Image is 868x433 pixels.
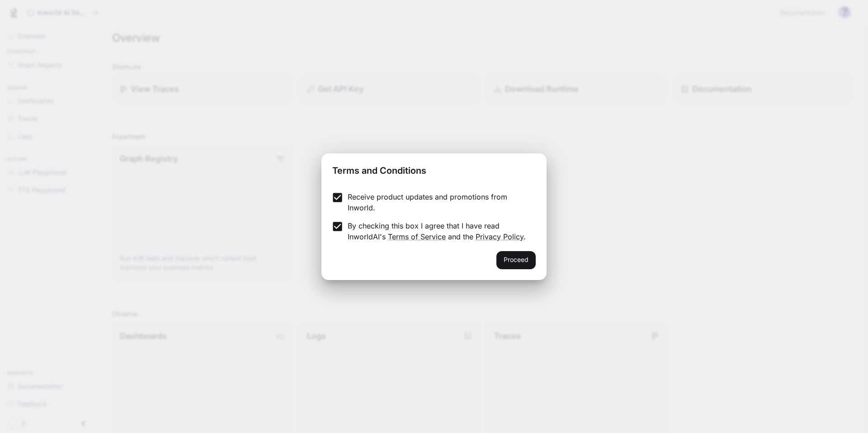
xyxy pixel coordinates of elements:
h2: Terms and Conditions [321,153,547,184]
button: Proceed [496,251,536,269]
a: Privacy Policy [476,232,524,241]
p: By checking this box I agree that I have read InworldAI's and the . [348,220,528,242]
p: Receive product updates and promotions from Inworld. [348,191,528,213]
a: Terms of Service [388,232,446,241]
